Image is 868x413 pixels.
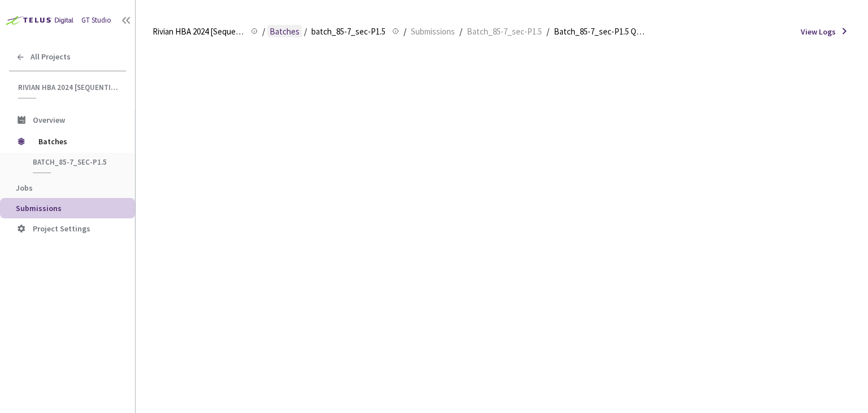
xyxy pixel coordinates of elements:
li: / [546,25,549,38]
span: All Projects [31,52,71,62]
a: Batch_85-7_sec-P1.5 [465,25,544,37]
span: Submissions [411,25,455,38]
span: Jobs [16,183,33,193]
span: Overview [33,115,65,125]
span: Batches [270,25,300,38]
span: Rivian HBA 2024 [Sequential] [18,83,119,92]
span: batch_85-7_sec-P1.5 [311,25,385,38]
li: / [304,25,307,38]
span: Submissions [16,203,62,213]
span: Rivian HBA 2024 [Sequential] [153,25,244,38]
span: Batch_85-7_sec-P1.5 [467,25,542,38]
li: / [459,25,462,38]
a: Batches [267,25,302,37]
li: / [262,25,265,38]
span: Batches [38,130,116,153]
div: GT Studio [81,15,111,26]
span: Batch_85-7_sec-P1.5 QC - [DATE] [554,25,645,38]
span: batch_85-7_sec-P1.5 [33,157,116,167]
a: Submissions [409,25,457,37]
span: Project Settings [33,223,90,234]
li: / [403,25,406,38]
span: View Logs [801,26,836,37]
